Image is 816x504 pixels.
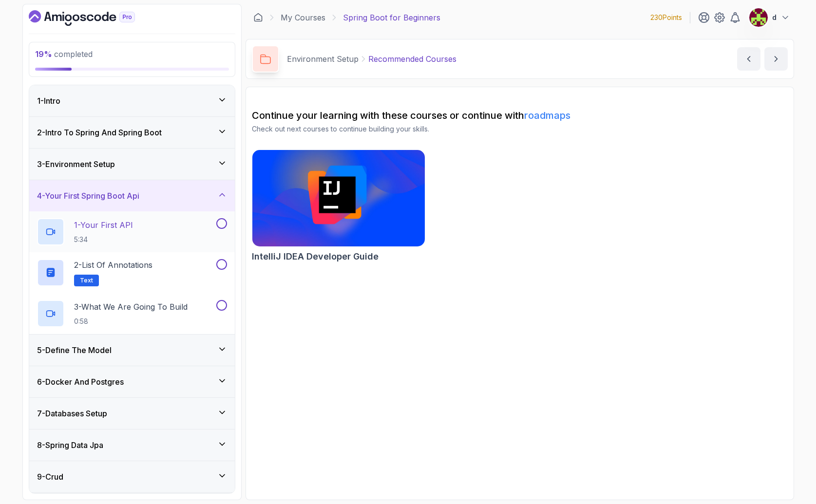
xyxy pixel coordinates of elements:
[343,12,440,23] p: Spring Boot for Beginners
[281,12,325,23] a: My Courses
[772,13,777,22] p: d
[37,259,227,286] button: 2-List of AnnotationsText
[252,250,379,263] h2: IntelliJ IDEA Developer Guide
[252,109,788,122] h2: Continue your learning with these courses or continue with
[37,344,112,356] h3: 5 - Define The Model
[74,219,133,231] p: 1 - Your First API
[29,398,235,429] button: 7-Databases Setup
[368,53,456,65] p: Recommended Courses
[37,439,103,451] h3: 8 - Spring Data Jpa
[252,149,425,263] a: IntelliJ IDEA Developer Guide cardIntelliJ IDEA Developer Guide
[29,366,235,397] button: 6-Docker And Postgres
[74,301,188,313] p: 3 - What We Are Going To Build
[737,47,760,71] button: previous content
[650,13,682,22] p: 230 Points
[37,376,124,388] h3: 6 - Docker And Postgres
[29,461,235,492] button: 9-Crud
[29,85,235,116] button: 1-Intro
[252,124,788,134] p: Check out next courses to continue building your skills.
[253,13,263,22] a: Dashboard
[35,49,52,59] span: 19 %
[29,117,235,148] button: 2-Intro To Spring And Spring Boot
[37,190,139,202] h3: 4 - Your First Spring Boot Api
[749,8,768,27] img: user profile image
[524,110,570,121] a: roadmaps
[37,471,63,483] h3: 9 - Crud
[29,10,157,26] a: Dashboard
[29,180,235,211] button: 4-Your First Spring Boot Api
[37,127,162,138] h3: 2 - Intro To Spring And Spring Boot
[35,49,93,59] span: completed
[749,8,790,27] button: user profile imaged
[29,429,235,461] button: 8-Spring Data Jpa
[287,53,359,65] p: Environment Setup
[37,95,60,107] h3: 1 - Intro
[29,335,235,366] button: 5-Define The Model
[74,259,152,271] p: 2 - List of Annotations
[37,300,227,327] button: 3-What We Are Going To Build0:58
[80,277,93,284] span: Text
[74,235,133,244] p: 5:34
[74,317,188,326] p: 0:58
[252,150,425,246] img: IntelliJ IDEA Developer Guide card
[37,158,115,170] h3: 3 - Environment Setup
[37,408,107,419] h3: 7 - Databases Setup
[37,218,227,245] button: 1-Your First API5:34
[29,149,235,180] button: 3-Environment Setup
[764,47,788,71] button: next content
